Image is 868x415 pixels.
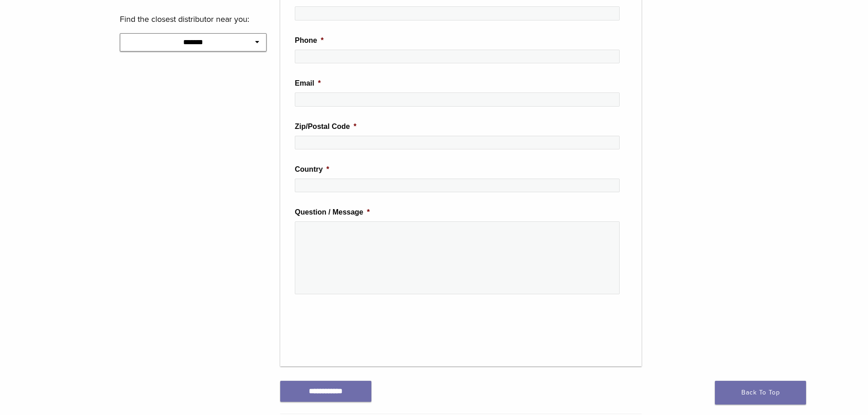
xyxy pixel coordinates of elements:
p: Find the closest distributor near you: [120,12,267,26]
label: Phone [295,36,324,46]
iframe: reCAPTCHA [295,309,433,344]
label: Email [295,79,321,88]
a: Back To Top [715,381,806,405]
label: Zip/Postal Code [295,122,356,132]
label: Question / Message [295,208,370,217]
label: Country [295,165,329,174]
